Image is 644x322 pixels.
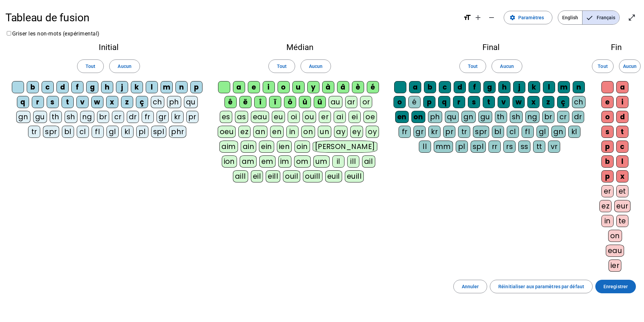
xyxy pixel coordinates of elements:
button: Tout [77,59,104,73]
div: ç [557,96,569,108]
div: pr [443,126,455,138]
div: oi [288,111,300,123]
button: Aucun [301,59,331,73]
div: i [263,81,275,93]
div: gl [536,126,549,138]
div: fr [399,126,411,138]
div: fr [142,111,154,123]
div: y [307,81,319,93]
div: ai [334,111,346,123]
div: rs [503,141,516,153]
div: ou [303,111,316,123]
div: il [332,155,344,168]
div: m [161,81,173,93]
div: p [423,96,435,108]
div: er [319,111,331,123]
mat-icon: settings [509,15,516,21]
input: Griser les non-mots (expérimental) [7,31,11,35]
span: Aucun [309,62,323,70]
div: oin [294,141,310,153]
span: Aucun [623,62,637,70]
label: Griser les non-mots (expérimental) [5,30,100,37]
div: b [424,81,436,93]
span: Paramètres [518,14,544,22]
div: on [301,126,315,138]
div: ph [428,111,442,123]
div: on [608,230,622,242]
div: eill [266,170,280,182]
div: o [601,111,614,123]
div: qu [445,111,459,123]
div: ü [314,96,326,108]
button: Aucun [109,59,140,73]
div: p [601,141,614,153]
div: v [76,96,89,108]
div: bl [62,126,74,138]
div: ph [167,96,181,108]
div: br [542,111,554,123]
div: ain [241,141,257,153]
div: ail [362,155,375,168]
div: eau [251,111,269,123]
div: p [190,81,202,93]
div: ê [224,96,237,108]
div: x [616,170,628,182]
div: c [439,81,451,93]
div: um [313,155,330,168]
div: am [240,155,257,168]
div: c [616,141,628,153]
div: t [62,96,74,108]
div: s [468,96,480,108]
div: gn [16,111,30,123]
span: Enregistrer [603,282,628,291]
div: aim [219,141,238,153]
div: en [270,126,284,138]
div: bl [492,126,504,138]
h2: Final [393,43,589,51]
div: ô [284,96,296,108]
div: or [360,96,372,108]
div: n [175,81,188,93]
div: ng [525,111,540,123]
div: ier [609,259,622,272]
button: Tout [268,59,295,73]
div: spl [151,126,167,138]
div: kr [428,126,440,138]
div: ch [151,96,164,108]
mat-icon: format_size [463,14,471,22]
div: h [101,81,113,93]
button: Aucun [619,59,641,73]
button: Entrer en plein écran [625,11,639,24]
div: gn [551,126,566,138]
div: spl [471,141,486,153]
div: er [601,185,614,197]
div: au [329,96,342,108]
button: Paramètres [504,11,552,24]
div: un [318,126,331,138]
div: em [259,155,276,168]
div: gr [157,111,169,123]
div: dr [127,111,139,123]
div: br [97,111,109,123]
span: Annuler [462,282,479,291]
div: on [411,111,425,123]
div: d [454,81,466,93]
mat-icon: remove [487,14,496,22]
span: Aucun [500,62,514,70]
div: l [616,155,628,168]
div: ill [347,155,359,168]
div: ar [345,96,357,108]
div: r [32,96,44,108]
div: im [278,155,291,168]
div: â [337,81,349,93]
div: gl [106,126,119,138]
div: e [248,81,260,93]
div: aill [233,170,248,182]
div: eau [606,245,624,257]
span: Tout [468,62,478,70]
div: z [121,96,133,108]
div: cl [507,126,519,138]
div: v [498,96,510,108]
div: a [616,81,628,93]
button: Réinitialiser aux paramètres par défaut [490,280,593,293]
